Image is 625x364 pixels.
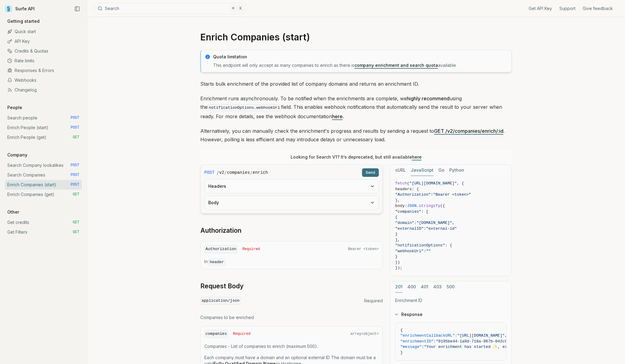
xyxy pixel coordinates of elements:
[433,339,436,344] span: :
[395,209,421,214] span: "companies"
[73,230,79,235] span: GET
[421,209,428,214] span: : [
[407,95,450,101] strong: highly recommend
[395,204,407,208] span: body:
[395,192,431,197] span: "Authorization"
[452,221,454,225] span: ,
[426,226,457,231] span: "external-id"
[395,215,398,219] span: {
[414,221,416,225] span: :
[395,266,402,270] span: });
[395,260,400,265] span: })
[362,168,379,177] button: Send
[205,196,378,209] button: Body
[395,238,400,242] span: ],
[390,307,511,322] button: Response
[395,181,407,186] span: fetch
[5,66,82,75] a: Responses & Errors
[71,163,79,168] span: POST
[440,204,445,208] span: ({
[71,115,79,120] span: POST
[225,170,226,176] span: /
[73,192,79,197] span: GET
[200,314,383,321] p: Companies to be enriched
[5,85,82,95] a: Changelog
[5,180,82,190] a: Enrich Companies (start) POST
[395,243,445,248] span: "notificationOptions"
[348,247,379,252] span: Bearer <token>
[354,63,438,68] a: company enrichment and search quota
[5,36,82,46] a: API Key
[407,181,409,186] span: (
[424,249,426,253] span: :
[200,32,512,43] h1: Enrich Companies (start)
[395,281,402,293] button: 201
[400,350,403,355] span: }
[424,226,426,231] span: :
[200,127,512,144] p: Alternatively, you can manually check the enrichment's progress and results by sending a request ...
[419,204,440,208] span: stringify
[424,345,566,349] span: "Your enrichment has started ✨, estimated time: 2 seconds."
[200,226,241,235] a: Authorization
[332,113,343,119] a: here
[400,333,455,338] span: "enrichmentCallbackURL"
[237,5,244,12] kbd: K
[5,56,82,66] a: Rate limits
[455,333,457,338] span: :
[529,5,552,12] a: Get API Key
[457,181,464,186] span: , {
[213,62,508,68] p: This endpoint will only accept as many companies to enrich as there is available
[209,259,225,266] code: header
[426,249,431,253] span: ""
[204,330,228,338] code: companies
[411,165,433,176] button: JavaScript
[5,18,42,24] p: Getting started
[250,170,252,176] span: /
[559,5,575,12] a: Support
[395,297,506,304] p: Enrichment ID
[200,282,243,290] a: Request Body
[416,221,452,225] span: "[DOMAIN_NAME]"
[5,105,25,111] p: People
[433,192,471,197] span: "Bearer <token>"
[213,54,508,60] p: Quota limitation
[5,123,82,132] a: Enrich People (start) POST
[505,333,507,338] span: ,
[73,4,82,13] button: Collapse Sidebar
[200,80,512,88] p: Starts bulk enrichment of the provided list of company domains and returns an enrichment ID.
[395,249,424,253] span: "webhookUrl"
[395,187,419,191] span: headers: {
[242,247,260,252] span: Required
[5,75,82,85] a: Webhooks
[204,245,237,253] code: Authorization
[395,226,424,231] span: "externalID"
[5,190,82,199] a: Enrich Companies (get) GET
[422,345,424,349] span: :
[233,331,250,336] span: Required
[395,165,406,176] button: cURL
[400,345,422,349] span: "message"
[400,328,403,332] span: {
[395,198,400,203] span: },
[204,343,379,349] p: Companies - List of companies to enrich (maximum 500).
[583,5,613,12] a: Give feedback
[434,128,503,134] a: GET /v2/companies/enrich/:id
[5,218,82,227] a: Get credits GET
[412,154,422,160] a: here
[5,46,82,56] a: Credits & Quotas
[431,192,433,197] span: :
[5,209,22,215] p: Other
[5,152,30,158] p: Company
[200,297,241,305] code: application/json
[364,298,383,304] span: Required
[350,331,379,336] span: array<object>
[5,4,35,13] a: Surfe API
[200,94,512,121] p: Enrichment runs asynchronously. To be notified when the enrichments are complete, we using the fi...
[204,170,215,176] span: POST
[253,170,268,176] code: enrich
[230,5,237,12] kbd: ⌘
[73,220,79,225] span: GET
[438,165,444,176] button: Go
[447,281,454,293] button: 500
[71,173,79,177] span: POST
